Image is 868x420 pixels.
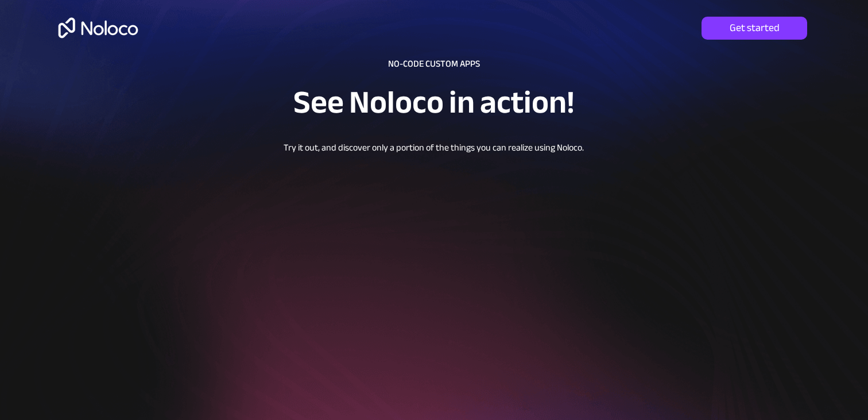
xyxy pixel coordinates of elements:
span: Try it out, and discover only a portion of the things you can realize using Noloco. [284,139,584,156]
span: Get started [702,22,807,34]
span: NO-CODE CUSTOM APPS [388,55,480,72]
span: See Noloco in action! [293,72,575,132]
a: Get started [702,17,807,40]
